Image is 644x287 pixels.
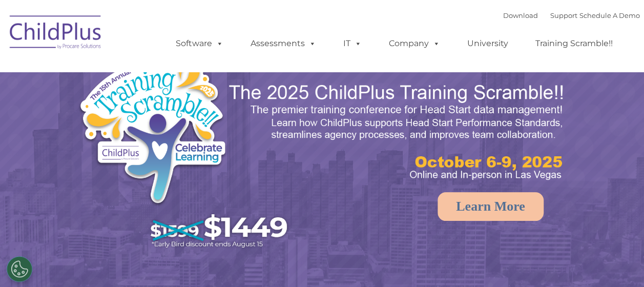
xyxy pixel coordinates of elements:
a: Download [503,11,538,19]
a: University [457,33,518,54]
font: | [503,11,640,19]
a: Assessments [240,33,326,54]
a: IT [333,33,372,54]
a: Software [165,33,234,54]
button: Cookies Settings [7,256,32,282]
img: ChildPlus by Procare Solutions [5,8,107,59]
a: Company [379,33,450,54]
a: Support [550,11,577,19]
a: Schedule A Demo [579,11,640,19]
a: Training Scramble!! [525,33,623,54]
a: Learn More [438,192,544,221]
